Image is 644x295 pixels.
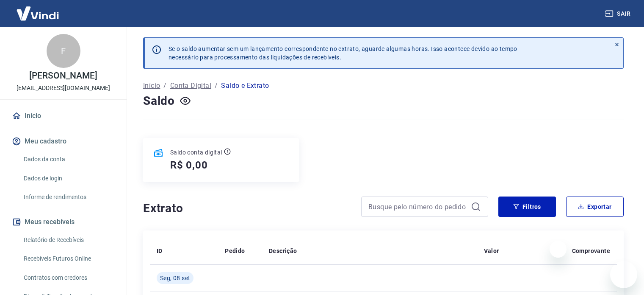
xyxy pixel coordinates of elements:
[269,247,297,255] p: Descrição
[20,151,116,168] a: Dados da conta
[484,247,499,255] p: Valor
[20,188,116,206] a: Informe de rendimentos
[221,81,269,91] p: Saldo e Extrato
[169,45,517,62] p: Se o saldo aumentar sem um lançamento correspondente no extrato, aguarde algumas horas. Isso acon...
[498,197,556,217] button: Filtros
[170,158,208,172] h5: R$ 0,00
[10,213,116,231] button: Meus recebíveis
[143,200,351,217] h4: Extrato
[29,71,97,80] p: [PERSON_NAME]
[550,241,567,258] iframe: Fechar mensagem
[170,148,222,157] p: Saldo conta digital
[143,81,160,91] a: Início
[20,250,116,267] a: Recebíveis Futuros Online
[17,84,110,93] p: [EMAIL_ADDRESS][DOMAIN_NAME]
[157,247,163,255] p: ID
[143,93,175,110] h4: Saldo
[170,81,211,91] a: Conta Digital
[20,269,116,287] a: Contratos com credores
[566,197,624,217] button: Exportar
[225,247,245,255] p: Pedido
[20,170,116,187] a: Dados de login
[20,231,116,249] a: Relatório de Recebíveis
[10,0,65,26] img: Vindi
[215,81,218,91] p: /
[47,34,80,68] div: F
[160,274,190,282] span: Seg, 08 set
[368,200,467,213] input: Busque pelo número do pedido
[603,6,634,22] button: Sair
[163,81,166,91] p: /
[10,107,116,125] a: Início
[610,261,637,288] iframe: Botão para abrir a janela de mensagens
[10,132,116,151] button: Meu cadastro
